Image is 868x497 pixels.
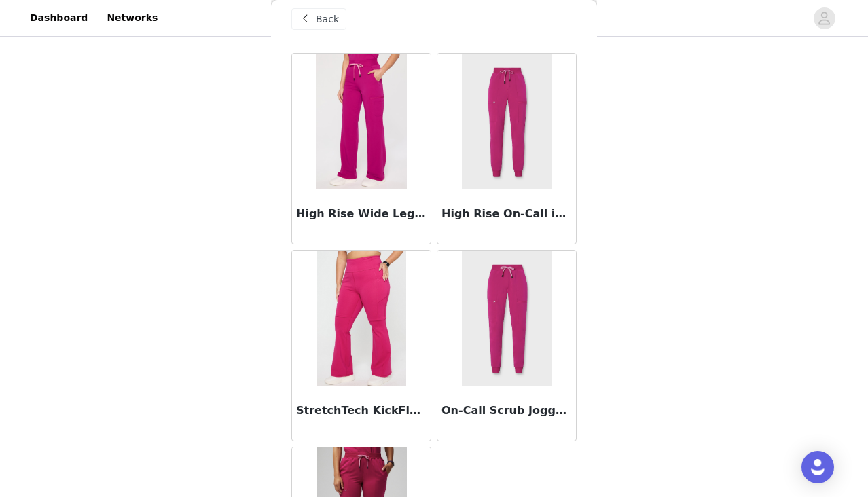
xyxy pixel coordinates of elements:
[462,251,552,386] img: On-Call Scrub Jogger in Hibiscus
[317,251,405,386] img: StretchTech KickFlare in Hibiscus
[818,7,831,29] div: avatar
[22,3,96,33] a: Dashboard
[462,54,552,189] img: High Rise On-Call in Hibiscus
[296,403,427,419] h3: StretchTech KickFlare in Hibiscus
[441,206,572,222] h3: High Rise On-Call in Hibiscus
[441,403,572,419] h3: On-Call Scrub Jogger in Hibiscus
[98,3,166,33] a: Networks
[316,12,339,26] span: Back
[316,54,406,189] img: High Rise Wide Leg Scrub Pant in Hibiscus
[296,206,427,222] h3: High Rise Wide Leg Scrub Pant in Hibiscus
[801,451,834,483] div: Open Intercom Messenger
